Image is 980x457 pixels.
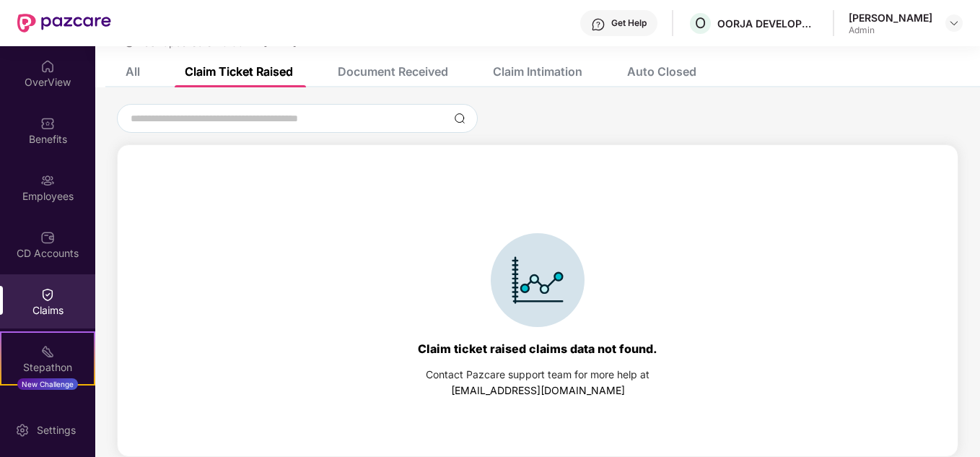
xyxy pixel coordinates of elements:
img: New Pazcare Logo [17,14,111,32]
div: New Challenge [17,378,78,390]
span: O [695,14,706,32]
div: Stepathon [1,360,94,375]
div: Contact Pazcare support team for more help at [426,367,649,383]
img: svg+xml;base64,PHN2ZyBpZD0iQ2xhaW0iIHhtbG5zPSJodHRwOi8vd3d3LnczLm9yZy8yMDAwL3N2ZyIgd2lkdGg9IjIwIi... [40,287,55,302]
div: All [126,64,140,79]
img: svg+xml;base64,PHN2ZyBpZD0iRHJvcGRvd24tMzJ4MzIiIHhtbG5zPSJodHRwOi8vd3d3LnczLm9yZy8yMDAwL3N2ZyIgd2... [948,17,960,29]
a: [EMAIL_ADDRESS][DOMAIN_NAME] [451,384,625,396]
div: Claim Ticket Raised [185,64,293,79]
div: OORJA DEVELOPMENT SOLUTIONS INDIA PRIVATE LIMITED [717,17,818,30]
div: Document Received [338,64,448,79]
img: svg+xml;base64,PHN2ZyBpZD0iQ0RfQWNjb3VudHMiIGRhdGEtbmFtZT0iQ0QgQWNjb3VudHMiIHhtbG5zPSJodHRwOi8vd3... [40,230,55,245]
img: svg+xml;base64,PHN2ZyBpZD0iU2V0dGluZy0yMHgyMCIgeG1sbnM9Imh0dHA6Ly93d3cudzMub3JnLzIwMDAvc3ZnIiB3aW... [15,423,30,438]
div: Claim ticket raised claims data not found. [418,341,657,356]
img: svg+xml;base64,PHN2ZyBpZD0iRW5kb3JzZW1lbnRzIiB4bWxucz0iaHR0cDovL3d3dy53My5vcmcvMjAwMC9zdmciIHdpZH... [40,401,55,416]
div: Auto Closed [627,64,696,79]
img: svg+xml;base64,PHN2ZyBpZD0iSWNvbl9DbGFpbSIgZGF0YS1uYW1lPSJJY29uIENsYWltIiB4bWxucz0iaHR0cDovL3d3dy... [491,233,585,327]
div: [PERSON_NAME] [849,11,932,25]
img: svg+xml;base64,PHN2ZyBpZD0iSGVscC0zMngzMiIgeG1sbnM9Imh0dHA6Ly93d3cudzMub3JnLzIwMDAvc3ZnIiB3aWR0aD... [591,17,605,32]
div: Admin [849,25,932,36]
img: svg+xml;base64,PHN2ZyBpZD0iQmVuZWZpdHMiIHhtbG5zPSJodHRwOi8vd3d3LnczLm9yZy8yMDAwL3N2ZyIgd2lkdGg9Ij... [40,116,55,131]
div: Get Help [611,17,647,29]
img: svg+xml;base64,PHN2ZyBpZD0iSG9tZSIgeG1sbnM9Imh0dHA6Ly93d3cudzMub3JnLzIwMDAvc3ZnIiB3aWR0aD0iMjAiIG... [40,59,55,74]
div: Settings [32,423,80,438]
div: Claim Intimation [493,64,582,79]
img: svg+xml;base64,PHN2ZyB4bWxucz0iaHR0cDovL3d3dy53My5vcmcvMjAwMC9zdmciIHdpZHRoPSIyMSIgaGVpZ2h0PSIyMC... [40,344,55,359]
img: svg+xml;base64,PHN2ZyBpZD0iU2VhcmNoLTMyeDMyIiB4bWxucz0iaHR0cDovL3d3dy53My5vcmcvMjAwMC9zdmciIHdpZH... [454,113,465,124]
img: svg+xml;base64,PHN2ZyBpZD0iRW1wbG95ZWVzIiB4bWxucz0iaHR0cDovL3d3dy53My5vcmcvMjAwMC9zdmciIHdpZHRoPS... [40,173,55,188]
